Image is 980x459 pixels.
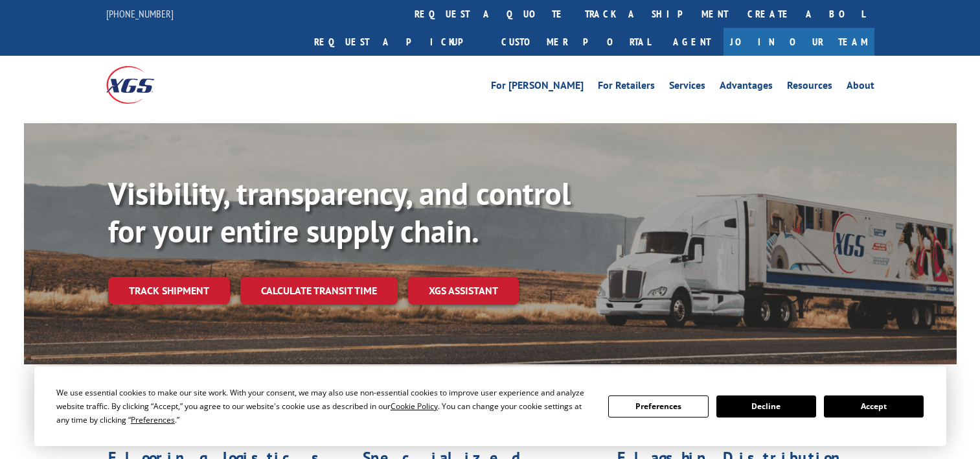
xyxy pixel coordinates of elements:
a: Join Our Team [724,28,874,56]
a: For Retailers [598,80,655,95]
button: Decline [716,395,816,418]
a: Request a pickup [304,28,492,56]
a: [PHONE_NUMBER] [106,7,174,20]
a: Customer Portal [492,28,660,56]
a: Calculate transit time [240,277,398,305]
div: Cookie Consent Prompt [34,366,946,446]
a: XGS ASSISTANT [408,277,519,305]
b: Visibility, transparency, and control for your entire supply chain. [108,173,571,251]
a: Agent [660,28,724,56]
a: About [847,80,874,95]
div: We use essential cookies to make our site work. With your consent, we may also use non-essential ... [56,386,593,427]
a: Advantages [720,80,773,95]
a: Services [669,80,705,95]
a: Track shipment [108,277,230,304]
span: Preferences [131,414,175,425]
a: For [PERSON_NAME] [491,80,584,95]
span: Cookie Policy [391,401,438,412]
button: Preferences [608,395,708,418]
a: Resources [787,80,832,95]
button: Accept [824,395,924,418]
